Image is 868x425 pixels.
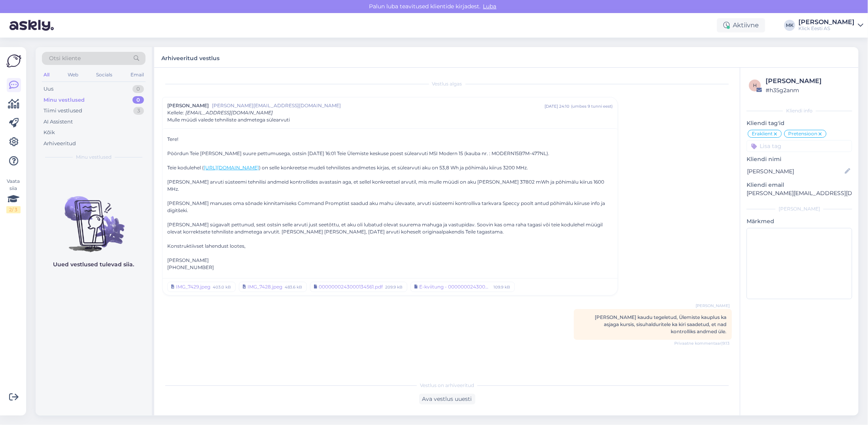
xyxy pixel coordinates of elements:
span: Eraklient [752,131,773,136]
span: Kellele : [167,110,184,116]
span: Otsi kliente [49,54,81,63]
input: Lisa nimi [747,167,843,176]
div: Konstruktiivset lahendust lootes, [167,243,613,250]
div: Vaata siia [6,178,21,213]
p: Kliendi tag'id [747,119,852,127]
div: 209.9 kB [384,283,403,290]
div: # h35g2anm [766,86,850,95]
img: No chats [36,182,152,253]
div: Kliendi info [747,107,852,114]
div: All [42,70,51,80]
div: 2 / 3 [6,206,21,213]
div: Tiimi vestlused [43,107,82,115]
div: 109.9 kB [493,283,511,290]
a: E-kviitung - 0000000243000134561.pdf109.9 kB [410,282,515,292]
div: Pöördun Teie [PERSON_NAME] suure pettumusega, ostsin [DATE] 16:01 Teie Ülemiste keskuse poest sül... [167,150,613,157]
div: Kõik [43,129,55,137]
p: Kliendi email [747,181,852,189]
span: Minu vestlused [76,154,112,161]
div: [PERSON_NAME] manuses oma sõnade kinnitamiseks Command Promptist saadud aku mahu ülevaate, arvuti... [167,200,613,214]
div: Web [66,70,80,80]
span: Vestlus on arhiveeritud [420,382,474,389]
p: Märkmed [747,217,852,226]
p: [PERSON_NAME][EMAIL_ADDRESS][DOMAIN_NAME] [747,189,852,197]
div: [PERSON_NAME] sügavalt pettunud, sest ostsin selle arvuti just seetõttu, et aku oli lubatud oleva... [167,221,613,235]
label: Arhiveeritud vestlus [161,52,219,63]
div: Ava vestlus uuesti [419,394,475,404]
div: Klick Eesti AS [798,25,855,32]
span: [EMAIL_ADDRESS][DOMAIN_NAME] [185,110,273,116]
div: 0 [132,85,144,93]
span: [PERSON_NAME] [167,102,209,109]
span: Pretensioon [788,131,817,136]
img: Askly Logo [6,53,21,68]
div: IMG_7428.jpeg [248,283,282,290]
div: Tere! [167,136,613,271]
div: E-kviitung - 0000000243000134561.pdf [419,283,491,290]
span: Privaatne kommentaar | 9:13 [674,340,730,346]
div: Uus [43,85,53,93]
div: Minu vestlused [43,96,85,104]
div: Teie kodulehel ( ) on selle konkreetse mudeli tehnilistes andmetes kirjas, et sülearvuti aku on 5... [167,164,613,171]
div: Vestlus algas [162,80,732,87]
div: MK [784,20,795,31]
div: 0000000243000134561.pdf [319,283,383,290]
span: [PERSON_NAME] [696,303,730,309]
div: Aktiivne [717,18,765,32]
div: ( umbes 9 tunni eest ) [571,103,613,109]
a: [URL][DOMAIN_NAME] [204,165,259,171]
div: [PERSON_NAME] [798,19,855,25]
div: [PERSON_NAME] [167,257,613,264]
input: Lisa tag [747,140,852,152]
div: [PERSON_NAME] arvuti süsteemi tehnilisi andmeid kontrollides avastasin aga, et sellel konkreetsel... [167,178,613,193]
p: Uued vestlused tulevad siia. [53,260,134,269]
a: 0000000243000134561.pdf209.9 kB [310,282,407,292]
div: [PHONE_NUMBER] [167,264,613,271]
span: Luba [481,3,499,10]
div: 483.6 kB [284,283,303,290]
div: 403.0 kB [212,283,232,290]
a: [PERSON_NAME]Klick Eesti AS [798,19,863,32]
div: AI Assistent [43,118,73,126]
div: 0 [132,96,144,104]
div: 3 [133,107,144,115]
div: Email [129,70,146,80]
span: [PERSON_NAME][EMAIL_ADDRESS][DOMAIN_NAME] [212,102,545,109]
span: h [753,82,757,88]
div: Socials [95,70,114,80]
div: [PERSON_NAME] [766,76,850,86]
span: Mulle müüdi valede tehniliste andmetega sülearvuti [167,116,290,123]
p: Kliendi nimi [747,155,852,163]
div: Arhiveeritud [43,140,76,148]
div: [DATE] 24:10 [545,103,569,109]
div: IMG_7429.jpeg [176,283,210,290]
span: [PERSON_NAME] kaudu tegeletud, Ülemiste kauplus ka asjaga kursis, sisuhalduritele ka kiri saadetu... [595,314,726,334]
div: [PERSON_NAME] [747,205,852,212]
